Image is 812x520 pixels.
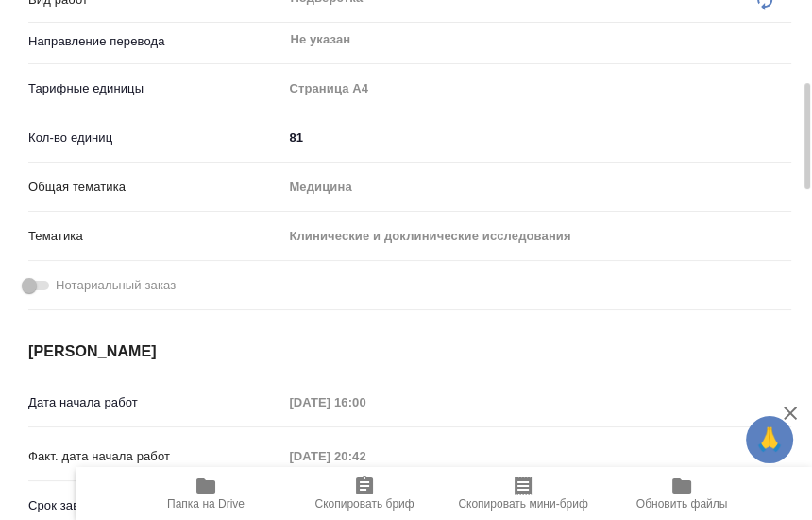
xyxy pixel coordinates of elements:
[127,467,285,520] button: Папка на Drive
[167,497,245,511] span: Папка на Drive
[282,124,791,151] input: ✎ Введи что-нибудь
[28,227,282,246] p: Тематика
[28,496,282,515] p: Срок завершения работ
[602,467,761,520] button: Обновить файлы
[282,442,448,470] input: Пустое поле
[28,32,282,51] p: Направление перевода
[282,220,791,252] div: Клинические и доклинические исследования
[28,178,282,197] p: Общая тематика
[28,393,282,412] p: Дата начала работ
[28,129,282,147] p: Кол-во единиц
[56,276,176,295] span: Нотариальный заказ
[28,447,282,466] p: Факт. дата начала работ
[753,420,786,459] span: 🙏
[458,497,587,511] span: Скопировать мини-бриф
[285,467,444,520] button: Скопировать бриф
[28,79,282,98] p: Тарифные единицы
[28,340,791,363] h4: [PERSON_NAME]
[314,497,414,511] span: Скопировать бриф
[444,467,602,520] button: Скопировать мини-бриф
[282,389,448,416] input: Пустое поле
[282,171,791,203] div: Медицина
[746,416,793,463] button: 🙏
[636,497,728,511] span: Обновить файлы
[282,73,791,105] div: Страница А4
